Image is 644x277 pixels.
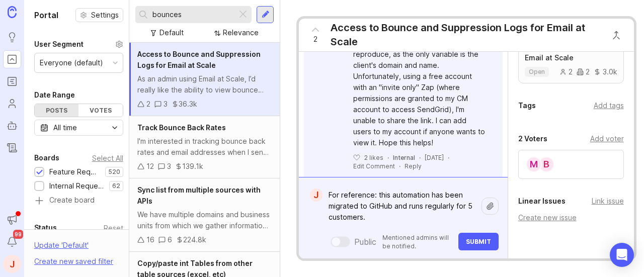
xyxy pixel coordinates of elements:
div: Internal Requests [49,180,104,192]
h1: Portal [34,9,58,21]
a: Autopilot [3,117,21,135]
div: · [448,153,449,162]
div: Link issue [592,196,624,207]
div: Votes [78,104,122,117]
span: Track Bounce Back Rates [137,123,226,132]
a: Access to Bounce and Suppression Logs for Email at Scaleopen223.0k [518,26,624,83]
div: Create new saved filter [34,256,113,267]
p: open [529,68,545,76]
div: 139.1k [182,161,203,172]
p: 520 [108,168,120,176]
button: Announcements [3,211,21,229]
button: J [3,255,21,273]
div: J [310,189,322,202]
div: 36.3k [179,99,197,110]
img: Canny Home [8,6,17,18]
div: Select All [92,155,123,161]
div: Tags [518,100,536,112]
div: Public [354,236,376,248]
div: Reply [405,162,422,170]
div: 16 [146,234,154,245]
div: We have multiple domains and business units from which we gather information and form distributio... [137,209,272,231]
div: Feature Requests [49,166,100,177]
div: Open Intercom Messenger [610,243,634,267]
div: Linear Issues [518,195,566,207]
button: Submit [458,233,499,250]
a: Create board [34,197,123,206]
div: Add tags [594,100,624,111]
div: · [387,153,389,162]
div: 2 [559,68,573,75]
time: [DATE] [425,154,444,161]
div: All time [53,122,77,133]
span: Submit [466,238,491,245]
span: Access to Bounce and Suppression Logs for Email at Scale [137,50,261,69]
div: 12 [146,161,154,172]
div: 2 [577,68,590,75]
a: Changelog [3,139,21,157]
div: B [538,156,554,172]
div: Relevance [223,27,259,38]
div: Date Range [34,89,75,101]
div: 3.0k [594,68,617,75]
textarea: For reference: this automation has been migrated to GitHub and runs regularly for 5 customers. [323,186,481,227]
span: Sync list from multiple sources with APIs [137,186,261,205]
div: As an admin using Email at Scale, I’d really like the ability to view bounce and suppression logs... [137,73,272,96]
a: Roadmaps [3,72,21,90]
div: Default [159,27,184,38]
div: Add voter [590,133,624,144]
svg: toggle icon [107,124,123,132]
a: Access to Bounce and Suppression Logs for Email at ScaleAs an admin using Email at Scale, I’d rea... [129,43,280,116]
div: Posts [35,104,78,117]
a: Portal [3,50,21,68]
div: · [419,153,421,162]
div: 2 Voters [518,133,547,145]
div: · [399,162,400,170]
div: Status [34,222,57,234]
div: User Segment [34,38,84,50]
button: 2 likes [353,153,383,162]
p: Mentioned admins will be notified. [382,233,452,250]
div: Boards [34,152,59,164]
div: I'm interested in tracking bounce back rates and email addresses when I send emails using Contact... [137,136,272,158]
a: Ideas [3,28,21,46]
div: M [526,156,542,172]
button: Notifications [3,233,21,251]
div: Create new issue [518,212,624,223]
div: 224.8k [183,234,206,245]
div: 3 [164,99,168,110]
div: Access to Bounce and Suppression Logs for Email at Scale [331,21,601,49]
p: 2 likes [364,153,383,162]
span: 99 [13,230,23,239]
a: Sync list from multiple sources with APIsWe have multiple domains and business units from which w... [129,178,280,252]
div: 3 [167,161,171,172]
p: 62 [112,182,120,190]
div: Update ' Default ' [34,240,89,256]
div: Edit Comment [353,162,395,170]
div: Reset [104,225,123,231]
input: Search... [152,9,233,20]
button: Close button [606,25,626,45]
button: Settings [75,8,123,22]
a: Users [3,95,21,113]
span: 2 [313,34,317,45]
div: 2 [146,99,150,110]
div: 6 [168,234,172,245]
a: Track Bounce Back RatesI'm interested in tracking bounce back rates and email addresses when I se... [129,116,280,178]
div: Everyone (default) [40,57,103,68]
span: Settings [91,10,119,20]
div: Internal [393,153,415,162]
